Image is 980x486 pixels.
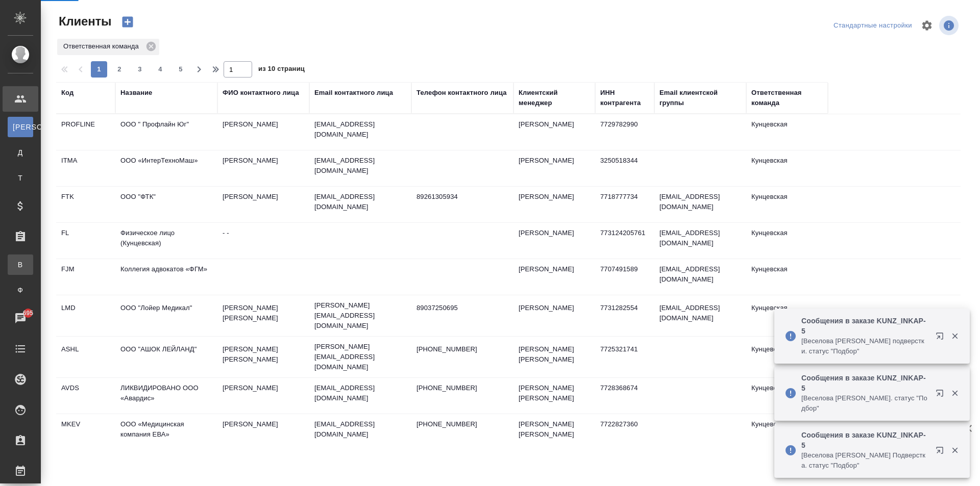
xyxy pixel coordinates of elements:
[831,18,915,34] div: split button
[56,13,111,30] span: Клиенты
[115,259,217,295] td: Коллегия адвокатов «ФГМ»
[56,339,115,375] td: ASHL
[801,316,929,336] p: Сообщения в заказе KUNZ_INKAP-5
[595,259,654,295] td: 7707491589
[513,298,595,334] td: [PERSON_NAME]
[659,88,741,108] div: Email клиентской группы
[944,446,965,455] button: Закрыть
[746,414,828,450] td: Кунцевская
[56,378,115,414] td: AVDS
[746,298,828,334] td: Кунцевская
[314,383,406,403] p: [EMAIL_ADDRESS][DOMAIN_NAME]
[513,223,595,259] td: [PERSON_NAME]
[115,298,217,334] td: ООО "Лойер Медикал"
[56,114,115,150] td: PROFLINE
[600,88,649,108] div: ИНН контрагента
[915,13,939,38] span: Настроить таблицу
[944,331,965,341] button: Закрыть
[8,142,33,163] a: Д
[416,303,508,313] p: 89037250695
[801,393,929,414] p: [Веселова [PERSON_NAME]. статус "Подбор"
[801,373,929,393] p: Сообщения в заказе KUNZ_INKAP-5
[746,339,828,375] td: Кунцевская
[746,378,828,414] td: Кунцевская
[801,450,929,471] p: [Веселова [PERSON_NAME] Подверстка. статус "Подбор"
[56,414,115,450] td: MKEV
[56,259,115,295] td: FJM
[61,88,73,98] div: Код
[56,223,115,259] td: FL
[132,61,148,78] button: 3
[217,150,309,186] td: [PERSON_NAME]
[132,64,148,74] span: 3
[17,308,40,318] span: 695
[595,339,654,375] td: 7725321741
[314,119,406,140] p: [EMAIL_ADDRESS][DOMAIN_NAME]
[8,117,33,137] a: [PERSON_NAME]
[56,298,115,334] td: LMD
[746,187,828,222] td: Кунцевская
[513,414,595,450] td: [PERSON_NAME] [PERSON_NAME]
[217,187,309,222] td: [PERSON_NAME]
[258,63,305,78] span: из 10 страниц
[13,285,28,295] span: Ф
[115,339,217,375] td: ООО "АШОК ЛЕЙЛАНД"
[217,298,309,334] td: [PERSON_NAME] [PERSON_NAME]
[8,280,33,300] a: Ф
[595,414,654,450] td: 7722827360
[115,187,217,222] td: ООО "ФТК"
[595,187,654,222] td: 7718777734
[416,419,508,429] p: [PHONE_NUMBER]
[173,61,189,78] button: 5
[115,378,217,414] td: ЛИКВИДИРОВАНО ООО «Авардис»
[595,150,654,186] td: 3250518344
[13,122,28,132] span: [PERSON_NAME]
[513,378,595,414] td: [PERSON_NAME] [PERSON_NAME]
[314,419,406,440] p: [EMAIL_ADDRESS][DOMAIN_NAME]
[115,114,217,150] td: ООО " Профлайн Юг"
[513,114,595,150] td: [PERSON_NAME]
[595,114,654,150] td: 7729782990
[173,64,189,74] span: 5
[57,39,159,55] div: Ответственная команда
[654,187,746,222] td: [EMAIL_ADDRESS][DOMAIN_NAME]
[746,150,828,186] td: Кунцевская
[314,342,406,372] p: [PERSON_NAME][EMAIL_ADDRESS][DOMAIN_NAME]
[314,88,393,98] div: Email контактного лица
[111,61,128,78] button: 2
[939,16,961,35] span: Посмотреть информацию
[929,326,954,350] button: Открыть в новой вкладке
[746,223,828,259] td: Кунцевская
[13,173,28,183] span: Т
[929,383,954,407] button: Открыть в новой вкладке
[13,260,28,270] span: В
[746,259,828,295] td: Кунцевская
[513,150,595,186] td: [PERSON_NAME]
[654,223,746,259] td: [EMAIL_ADDRESS][DOMAIN_NAME]
[595,378,654,414] td: 7728368674
[929,440,954,465] button: Открыть в новой вкладке
[217,114,309,150] td: [PERSON_NAME]
[3,305,38,331] a: 695
[115,223,217,259] td: Физическое лицо (Кунцевская)
[56,187,115,222] td: FTK
[152,61,168,78] button: 4
[595,223,654,259] td: 773124205761
[944,389,965,398] button: Закрыть
[416,344,508,354] p: [PHONE_NUMBER]
[13,147,28,158] span: Д
[217,223,309,259] td: - -
[519,88,590,108] div: Клиентский менеджер
[801,430,929,450] p: Сообщения в заказе KUNZ_INKAP-5
[8,168,33,188] a: Т
[120,88,152,98] div: Название
[115,150,217,186] td: ООО «ИнтерТехноМаш»
[513,187,595,222] td: [PERSON_NAME]
[314,156,406,176] p: [EMAIL_ADDRESS][DOMAIN_NAME]
[314,300,406,331] p: [PERSON_NAME][EMAIL_ADDRESS][DOMAIN_NAME]
[654,298,746,334] td: [EMAIL_ADDRESS][DOMAIN_NAME]
[751,88,823,108] div: Ответственная команда
[111,64,128,74] span: 2
[746,114,828,150] td: Кунцевская
[217,378,309,414] td: [PERSON_NAME]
